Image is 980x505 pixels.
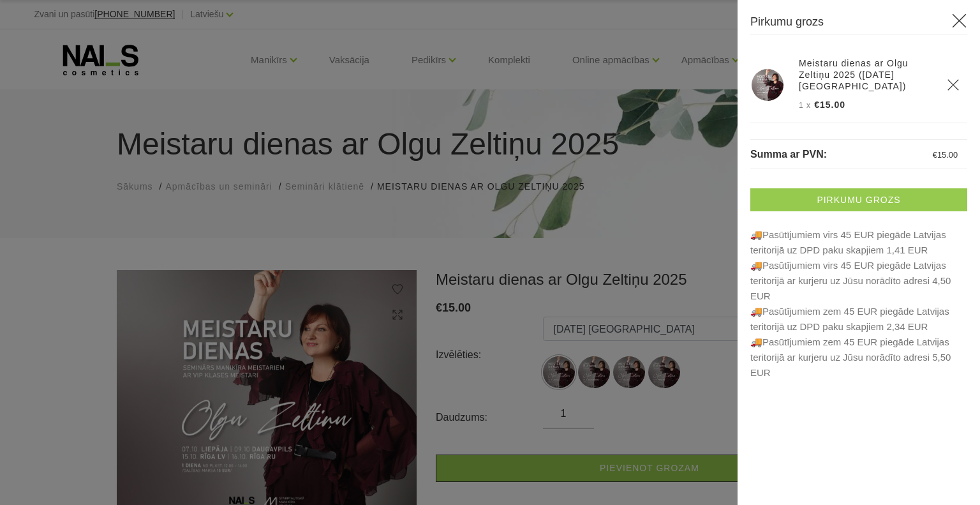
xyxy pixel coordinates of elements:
h3: Pirkumu grozs [750,13,967,34]
a: Pirkumu grozs [750,188,967,211]
span: 15.00 [937,150,958,160]
span: €15.00 [814,100,845,110]
a: Delete [947,79,960,91]
span: € [933,150,937,160]
span: 1 x [799,101,811,110]
a: Meistaru dienas ar Olgu Zeltiņu 2025 ([DATE] [GEOGRAPHIC_DATA]) [799,57,932,92]
span: Summa ar PVN: [750,149,827,160]
p: 🚚Pasūtījumiem virs 45 EUR piegāde Latvijas teritorijā uz DPD paku skapjiem 1,41 EUR 🚚Pasūtī... [750,227,967,381]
